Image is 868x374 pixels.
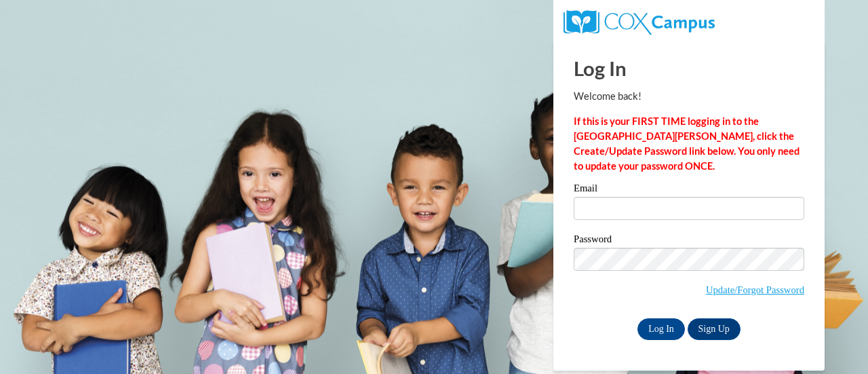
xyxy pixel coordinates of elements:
input: Log In [637,318,685,340]
img: COX Campus [564,10,715,35]
strong: If this is your FIRST TIME logging in to the [GEOGRAPHIC_DATA][PERSON_NAME], click the Create/Upd... [574,115,800,172]
a: Sign Up [688,318,741,340]
label: Password [574,234,804,248]
a: COX Campus [564,16,715,27]
h1: Log In [574,54,804,82]
p: Welcome back! [574,89,804,104]
label: Email [574,183,804,197]
a: Update/Forgot Password [706,284,804,295]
